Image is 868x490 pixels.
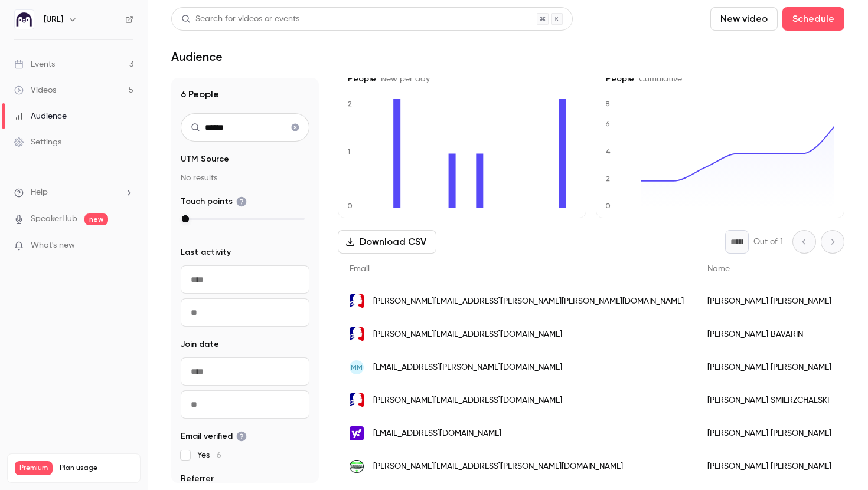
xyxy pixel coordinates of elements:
[338,230,436,254] button: Download CSV
[696,450,843,483] div: [PERSON_NAME] [PERSON_NAME]
[44,14,63,25] h6: [URL]
[182,215,189,222] div: max
[376,75,430,83] span: New per day
[373,461,623,473] span: [PERSON_NAME][EMAIL_ADDRESS][PERSON_NAME][DOMAIN_NAME]
[15,10,34,29] img: Ed.ai
[171,50,223,64] h1: Audience
[14,110,67,122] div: Audience
[60,463,133,473] span: Plan usage
[373,394,562,407] span: [PERSON_NAME][EMAIL_ADDRESS][DOMAIN_NAME]
[605,100,610,108] text: 8
[348,100,352,108] text: 2
[350,426,364,440] img: yahoo.fr
[606,147,611,156] text: 4
[348,73,576,85] h5: People
[696,285,843,318] div: [PERSON_NAME] [PERSON_NAME]
[350,327,364,341] img: ac-martinique.fr
[350,265,370,273] span: Email
[181,87,309,101] h1: 6 People
[31,213,77,225] a: SpeakerHub
[181,153,229,165] span: UTM Source
[31,239,75,252] span: What's new
[373,328,562,341] span: [PERSON_NAME][EMAIL_ADDRESS][DOMAIN_NAME]
[373,361,562,374] span: [EMAIL_ADDRESS][PERSON_NAME][DOMAIN_NAME]
[286,118,305,137] button: Clear search
[181,430,247,442] span: Email verified
[347,147,350,156] text: 1
[14,186,133,199] li: help-dropdown-opener
[782,7,844,31] button: Schedule
[181,473,214,485] span: Referrer
[197,449,221,461] span: Yes
[606,175,610,183] text: 2
[351,362,363,373] span: Mm
[181,246,231,258] span: Last activity
[710,7,778,31] button: New video
[707,265,730,273] span: Name
[347,202,353,210] text: 0
[350,460,364,473] img: essb.fr
[605,120,610,128] text: 6
[350,393,364,407] img: ac-martinique.fr
[84,213,108,225] span: new
[217,451,221,459] span: 6
[14,84,56,96] div: Videos
[181,338,219,350] span: Join date
[31,186,48,199] span: Help
[181,13,299,25] div: Search for videos or events
[350,294,364,308] img: ac-nancy-metz.fr
[373,295,684,308] span: [PERSON_NAME][EMAIL_ADDRESS][PERSON_NAME][PERSON_NAME][DOMAIN_NAME]
[181,196,247,208] span: Touch points
[14,136,61,148] div: Settings
[14,58,55,70] div: Events
[696,351,843,384] div: [PERSON_NAME] [PERSON_NAME]
[634,75,682,83] span: Cumulative
[696,417,843,450] div: [PERSON_NAME] [PERSON_NAME]
[605,202,611,210] text: 0
[15,461,53,475] span: Premium
[696,318,843,351] div: [PERSON_NAME] BAVARIN
[696,384,843,417] div: [PERSON_NAME] SMIERZCHALSKI
[181,172,309,184] p: No results
[119,241,133,251] iframe: Noticeable Trigger
[373,427,501,440] span: [EMAIL_ADDRESS][DOMAIN_NAME]
[753,236,783,248] p: Out of 1
[606,73,834,85] h5: People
